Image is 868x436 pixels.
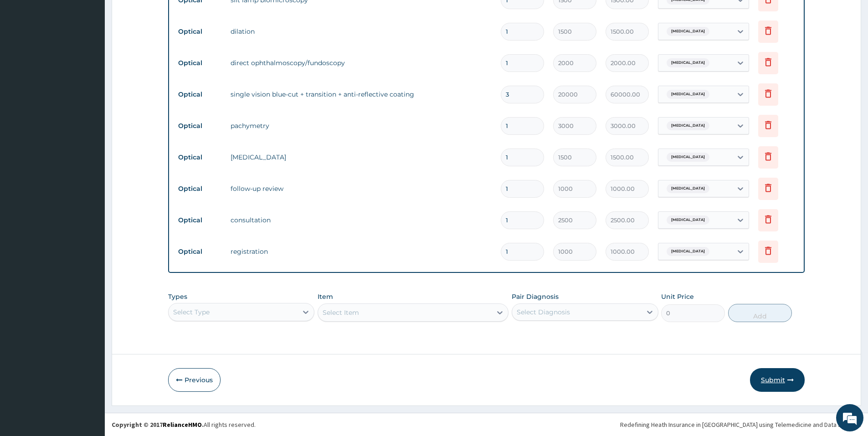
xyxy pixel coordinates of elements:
[174,23,226,40] td: Optical
[226,242,496,261] td: registration
[174,243,226,260] td: Optical
[174,55,226,72] td: Optical
[226,117,496,135] td: pachymetry
[661,292,694,301] label: Unit Price
[226,54,496,72] td: direct ophthalmoscopy/fundoscopy
[517,308,570,317] div: Select Diagnosis
[17,46,37,68] img: d_794563401_company_1708531726252_794563401
[667,58,709,67] span: [MEDICAL_DATA]
[5,249,174,281] textarea: Type your message and hit 'Enter'
[667,121,709,130] span: [MEDICAL_DATA]
[667,247,709,256] span: [MEDICAL_DATA]
[174,180,226,197] td: Optical
[112,421,204,429] strong: Copyright © 2017 .
[512,292,559,301] label: Pair Diagnosis
[226,22,496,41] td: dilation
[173,308,210,317] div: Select Type
[750,368,805,392] button: Submit
[667,153,709,162] span: [MEDICAL_DATA]
[168,293,187,301] label: Types
[174,212,226,229] td: Optical
[667,215,709,225] span: [MEDICAL_DATA]
[667,184,709,193] span: [MEDICAL_DATA]
[174,149,226,166] td: Optical
[620,420,861,429] div: Redefining Heath Insurance in [GEOGRAPHIC_DATA] using Telemedicine and Data Science!
[174,118,226,134] td: Optical
[105,413,868,436] footer: All rights reserved.
[53,115,126,207] span: We're online!
[728,304,792,322] button: Add
[318,292,333,301] label: Item
[226,85,496,103] td: single vision blue-cut + transition + anti-reflective coating
[149,5,171,26] div: Minimize live chat window
[667,27,709,36] span: [MEDICAL_DATA]
[226,148,496,166] td: [MEDICAL_DATA]
[47,51,153,63] div: Chat with us now
[226,211,496,229] td: consultation
[163,421,202,429] a: RelianceHMO
[667,90,709,99] span: [MEDICAL_DATA]
[168,368,221,392] button: Previous
[226,180,496,198] td: follow-up review
[174,86,226,103] td: Optical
